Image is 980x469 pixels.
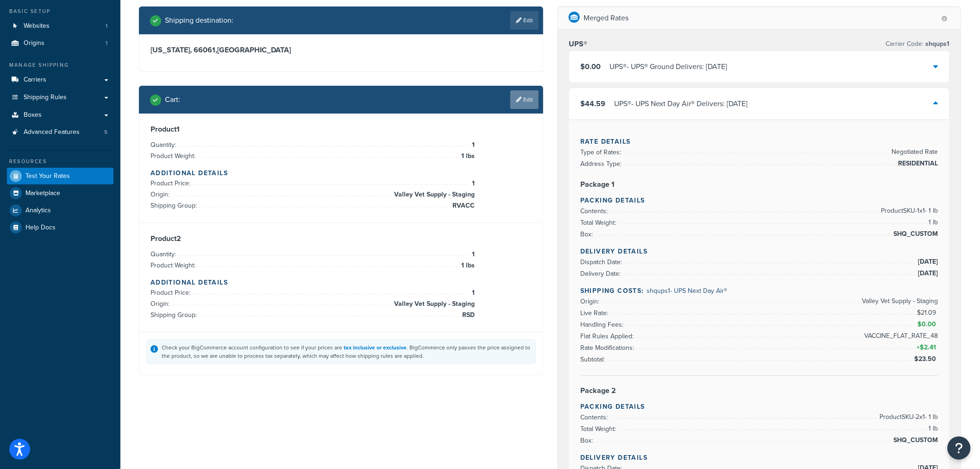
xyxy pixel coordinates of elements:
[510,11,539,30] a: Edit
[510,90,539,109] a: Edit
[7,107,113,124] li: Boxes
[860,296,938,307] span: Valley Vet Supply - Staging
[7,35,113,52] li: Origins
[25,224,56,232] span: Help Docs
[470,287,475,298] span: 1
[580,297,602,306] span: Origin:
[24,76,46,84] span: Carriers
[927,423,938,434] span: 1 lb
[647,286,727,296] span: shqups1 - UPS Next Day Air®
[392,189,475,200] span: Valley Vet Supply - Staging
[151,278,532,287] h4: Additional Details
[580,412,610,422] span: Contents:
[25,207,51,215] span: Analytics
[460,310,475,321] span: RSD
[580,137,938,146] h4: Rate Details
[151,151,198,161] span: Product Weight:
[7,158,113,165] div: Resources
[459,260,475,271] span: 1 lbs
[151,178,193,188] span: Product Price:
[470,249,475,260] span: 1
[7,71,113,89] a: Carriers
[569,39,587,49] h3: UPS®
[924,39,950,49] span: shqups1
[920,342,938,352] span: $2.41
[580,436,595,445] span: Box:
[892,435,938,446] span: SHQ_CUSTOM
[580,320,626,330] span: Handling Fees:
[948,437,971,460] button: Open Resource Center
[344,343,407,352] a: tax inclusive or exclusive
[580,355,607,364] span: Subtotal:
[7,168,113,184] a: Test Your Rates
[580,247,938,256] h4: Delivery Details
[580,196,938,205] h4: Packing Details
[886,38,950,51] p: Carrier Code:
[878,412,938,423] span: Product SKU-2 x 1 - 1 lb
[151,140,178,150] span: Quantity:
[580,257,624,267] span: Dispatch Date:
[879,205,938,216] span: Product SKU-1 x 1 - 1 lb
[580,61,601,72] span: $0.00
[580,343,636,353] span: Rate Modifications:
[151,45,532,55] h3: [US_STATE], 66061 , [GEOGRAPHIC_DATA]
[609,60,727,73] div: UPS® - UPS® Ground Delivers: [DATE]
[927,217,938,228] span: 1 lb
[165,16,233,25] h2: Shipping destination :
[580,331,636,341] span: Flat Rules Applied:
[24,22,50,30] span: Websites
[470,139,475,151] span: 1
[459,151,475,162] span: 1 lbs
[151,201,199,210] span: Shipping Group:
[25,190,60,197] span: Marketplace
[917,319,938,329] span: $0.00
[470,178,475,189] span: 1
[890,146,938,158] span: Negotiated Rate
[580,453,938,463] h4: Delivery Details
[614,97,748,110] div: UPS® - UPS Next Day Air® Delivers: [DATE]
[580,229,595,239] span: Box:
[106,39,107,47] span: 1
[580,402,938,412] h4: Packing Details
[892,228,938,240] span: SHQ_CUSTOM
[392,298,475,310] span: Valley Vet Supply - Staging
[916,256,938,267] span: [DATE]
[162,343,532,360] div: Check your BigCommerce account configuration to see if your prices are . BigCommerce only passes ...
[165,95,180,104] h2: Cart :
[862,330,938,342] span: VACCINE_FLAT_RATE_48
[580,180,938,189] h3: Package 1
[7,89,113,106] a: Shipping Rules
[580,98,605,109] span: $44.59
[151,288,193,298] span: Product Price:
[7,18,113,35] a: Websites1
[7,202,113,219] a: Analytics
[7,18,113,35] li: Websites
[917,308,938,317] span: $21.09
[580,159,624,169] span: Address Type:
[7,7,113,15] div: Basic Setup
[914,354,938,364] span: $23.50
[24,128,80,136] span: Advanced Features
[151,299,172,309] span: Origin:
[151,310,199,320] span: Shipping Group:
[580,286,938,296] h4: Shipping Costs:
[7,35,113,52] a: Origins1
[7,61,113,69] div: Manage Shipping
[106,22,107,30] span: 1
[24,94,67,101] span: Shipping Rules
[7,185,113,202] a: Marketplace
[151,168,532,178] h4: Additional Details
[7,124,113,141] li: Advanced Features
[151,234,532,243] h3: Product 2
[896,158,938,169] span: RESIDENTIAL
[104,128,107,136] span: 5
[915,342,938,353] span: +
[24,39,44,47] span: Origins
[151,190,172,199] span: Origin:
[580,386,938,395] h3: Package 2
